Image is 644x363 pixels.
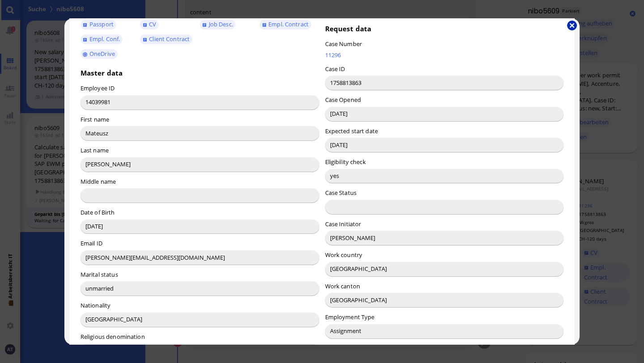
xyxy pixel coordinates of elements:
label: Employer request [325,344,373,352]
strong: Critical issues [7,108,50,115]
label: Religious denomination [80,333,145,341]
label: Case Initiator [325,220,361,228]
label: Marital status [80,270,118,279]
label: Email ID [80,239,102,247]
label: Employment Type [325,313,375,321]
label: Eligibility check [325,158,366,166]
label: Date of Birth [80,208,115,216]
span: Client Contract [149,35,190,43]
h3: Request data [325,24,564,33]
a: Empl. Contract [259,20,311,30]
span: Empl. Contract [268,20,309,28]
span: CV [149,20,156,28]
li: Degree Certificate missing from submitted documents [25,122,272,132]
label: Last name [80,146,109,154]
a: 11296 [325,51,482,59]
label: Work canton [325,282,360,290]
p: The p25 monthly salary for 40.0 hours per week in [GEOGRAPHIC_DATA] ([GEOGRAPHIC_DATA]) is (Salar... [7,70,272,90]
a: CV [140,20,159,30]
li: No completed university degree - studies at [GEOGRAPHIC_DATA] (10.2014 - 10.2017) marked as INCOM... [25,133,272,153]
label: Nationality [80,301,110,309]
a: Empl. Conf. [80,34,123,44]
h3: Master data [80,68,319,77]
p: I hope this message finds you well. I'm writing to let you know that your requested salary calcul... [7,44,272,64]
label: Case Status [325,189,356,197]
span: Job Desc. [209,20,233,28]
strong: Heads-up: [7,98,38,105]
a: Passport [80,20,116,30]
label: Middle name [80,177,116,186]
p: Dear Accenture, [7,28,272,38]
label: Case Number [325,40,362,48]
a: Job Desc. [200,20,236,30]
label: Expected start date [325,127,378,135]
label: Work country [325,251,363,259]
a: Client Contract [140,34,192,44]
a: OneDrive [80,49,118,59]
label: Employee ID [80,84,114,92]
label: Case ID [325,65,345,73]
label: Case Opened [325,96,361,104]
strong: 7084 CHF [83,81,111,89]
span: Empl. Conf. [89,35,120,43]
label: First name [80,115,109,123]
div: Salary Calculation Update [7,9,272,21]
span: Passport [89,20,114,28]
